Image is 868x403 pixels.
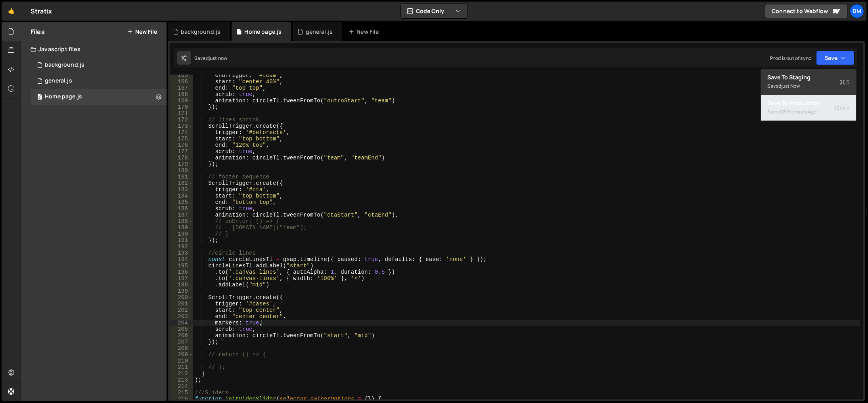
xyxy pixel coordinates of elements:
[170,332,193,339] div: 206
[170,85,193,91] div: 167
[170,167,193,174] div: 180
[170,263,193,269] div: 195
[170,320,193,326] div: 204
[170,91,193,98] div: 168
[194,55,227,61] div: Saved
[170,390,193,396] div: 215
[306,28,333,36] div: general.js
[170,110,193,117] div: 171
[170,161,193,167] div: 179
[170,180,193,186] div: 182
[761,69,857,121] div: Code Only
[170,294,193,301] div: 200
[170,396,193,402] div: 216
[781,108,816,115] div: 29 seconds ago
[170,377,193,383] div: 213
[170,345,193,351] div: 208
[767,99,850,107] div: Save to Production
[170,301,193,307] div: 201
[170,307,193,313] div: 202
[170,313,193,320] div: 203
[244,28,282,36] div: Home page.js
[761,95,856,121] button: Save to ProductionS Saved29 seconds ago
[170,212,193,218] div: 187
[37,94,42,101] span: 0
[816,51,855,65] button: Save
[21,41,167,57] div: Javascript files
[170,383,193,390] div: 214
[170,148,193,155] div: 177
[170,193,193,199] div: 184
[127,29,157,35] button: New File
[170,225,193,231] div: 189
[349,28,382,36] div: New File
[170,79,193,85] div: 166
[170,364,193,370] div: 211
[31,6,52,16] div: Stratix
[170,244,193,250] div: 192
[170,256,193,263] div: 194
[170,117,193,123] div: 172
[170,288,193,294] div: 199
[170,218,193,225] div: 188
[209,55,227,61] div: just now
[170,205,193,212] div: 186
[781,83,800,89] div: just now
[45,93,82,100] div: Home page.js
[170,326,193,332] div: 205
[767,81,850,91] div: Saved
[45,61,84,69] div: background.js
[170,275,193,282] div: 197
[181,28,220,36] div: background.js
[31,73,167,89] div: 16575/45802.js
[401,4,468,18] button: Code Only
[170,186,193,193] div: 183
[850,4,864,18] a: Dm
[2,2,21,21] a: 🤙
[170,155,193,161] div: 178
[170,237,193,244] div: 191
[31,27,45,36] h2: Files
[770,55,811,61] div: Prod is out of sync
[765,4,847,18] a: Connect to Webflow
[170,370,193,377] div: 212
[170,351,193,358] div: 209
[170,199,193,205] div: 185
[170,104,193,110] div: 170
[170,123,193,129] div: 173
[170,250,193,256] div: 193
[170,142,193,148] div: 176
[170,72,193,79] div: 165
[170,136,193,142] div: 175
[170,129,193,136] div: 174
[170,98,193,104] div: 169
[31,57,167,73] div: 16575/45066.js
[767,73,850,81] div: Save to Staging
[45,77,72,84] div: general.js
[170,339,193,345] div: 207
[31,89,167,105] div: 16575/45977.js
[170,231,193,237] div: 190
[170,174,193,180] div: 181
[761,69,856,95] button: Save to StagingS Savedjust now
[834,104,850,112] span: S
[170,358,193,364] div: 210
[170,269,193,275] div: 196
[170,282,193,288] div: 198
[840,78,850,86] span: S
[767,107,850,117] div: Saved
